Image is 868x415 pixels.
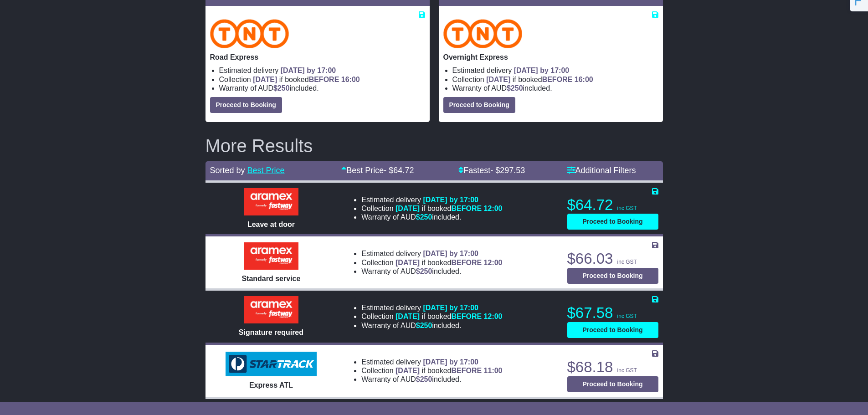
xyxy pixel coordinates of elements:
li: Warranty of AUD included. [219,84,425,92]
p: $64.72 [567,196,658,214]
span: [DATE] [395,259,420,266]
span: 12:00 [484,313,503,320]
button: Proceed to Booking [443,97,515,113]
li: Estimated delivery [361,358,502,366]
a: Best Price- $64.72 [341,166,414,175]
span: 250 [420,213,432,221]
span: [DATE] by 17:00 [423,358,478,366]
span: Express ATL [249,381,293,389]
span: [DATE] [395,313,420,320]
span: 16:00 [341,76,360,83]
img: StarTrack: Express ATL [226,352,317,376]
li: Collection [361,258,502,267]
img: Aramex: Leave at door [244,188,298,215]
span: $ [416,213,432,221]
li: Collection [361,312,502,321]
span: [DATE] by 17:00 [423,304,478,312]
p: Overnight Express [443,53,658,61]
span: if booked [486,76,593,83]
span: inc GST [617,367,637,374]
span: [DATE] [253,76,277,83]
button: Proceed to Booking [567,376,658,392]
span: 64.72 [393,166,414,175]
button: Proceed to Booking [567,214,658,230]
a: Fastest- $297.53 [458,166,525,175]
span: - $ [490,166,525,175]
span: if booked [253,76,360,83]
span: [DATE] by 17:00 [423,196,478,204]
li: Warranty of AUD included. [361,213,502,221]
span: 250 [420,267,432,275]
span: 250 [420,375,432,383]
li: Estimated delivery [361,303,502,312]
span: Leave at door [247,220,295,228]
span: $ [416,267,432,275]
span: [DATE] [395,205,420,212]
li: Collection [452,75,658,84]
span: BEFORE [309,76,339,83]
li: Warranty of AUD included. [361,375,502,384]
span: 297.53 [500,166,525,175]
span: if booked [395,367,502,374]
span: [DATE] by 17:00 [281,67,336,74]
p: Road Express [210,53,425,61]
span: inc GST [617,313,637,319]
span: [DATE] by 17:00 [423,250,478,257]
button: Proceed to Booking [567,268,658,284]
span: BEFORE [542,76,573,83]
button: Proceed to Booking [210,97,282,113]
span: Signature required [239,328,303,336]
span: if booked [395,259,502,266]
li: Collection [361,366,502,375]
span: 16:00 [575,76,593,83]
span: $ [416,375,432,383]
li: Estimated delivery [361,249,502,258]
span: BEFORE [451,259,482,266]
span: 12:00 [484,259,503,266]
span: [DATE] [486,76,510,83]
li: Warranty of AUD included. [361,267,502,276]
li: Estimated delivery [452,66,658,75]
img: Aramex: Signature required [244,296,298,323]
h2: More Results [205,136,663,156]
span: [DATE] [395,367,420,374]
span: - $ [384,166,414,175]
span: inc GST [617,259,637,265]
span: 250 [420,322,432,329]
p: $68.18 [567,358,658,376]
li: Collection [361,204,502,213]
span: 250 [511,84,523,92]
span: inc GST [617,205,637,211]
span: BEFORE [451,313,482,320]
span: Sorted by [210,166,245,175]
a: Additional Filters [567,166,636,175]
span: 250 [277,84,290,92]
span: BEFORE [451,205,482,212]
span: $ [507,84,523,92]
p: $67.58 [567,304,658,322]
span: [DATE] by 17:00 [514,67,570,74]
span: BEFORE [451,367,482,374]
li: Warranty of AUD included. [361,321,502,330]
span: if booked [395,313,502,320]
li: Estimated delivery [219,66,425,75]
span: Standard service [241,275,300,282]
li: Warranty of AUD included. [452,84,658,92]
span: $ [416,322,432,329]
li: Estimated delivery [361,195,502,204]
span: 12:00 [484,205,503,212]
span: if booked [395,205,502,212]
img: TNT Domestic: Road Express [210,19,289,48]
a: Best Price [247,166,285,175]
span: 11:00 [484,367,503,374]
img: Aramex: Standard service [244,242,298,270]
span: $ [273,84,290,92]
p: $66.03 [567,250,658,268]
li: Collection [219,75,425,84]
img: TNT Domestic: Overnight Express [443,19,523,48]
button: Proceed to Booking [567,322,658,338]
